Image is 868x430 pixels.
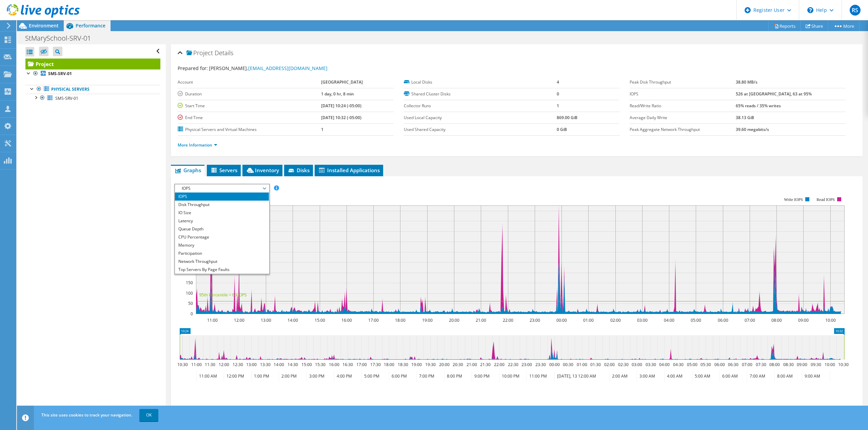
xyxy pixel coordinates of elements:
span: Servers [210,167,237,174]
text: 00:00 [549,362,560,367]
label: Peak Disk Throughput [630,79,736,86]
b: 38.13 GiB [736,115,754,120]
h1: StMarySchool-SRV-01 [22,35,101,42]
text: 13:00 [246,362,257,367]
span: SMS-SRV-01 [55,95,78,101]
a: Reports [768,21,801,31]
b: 526 at [GEOGRAPHIC_DATA], 63 at 95% [736,91,812,97]
text: 18:00 [384,362,394,367]
text: 05:00 [691,317,701,323]
text: 21:00 [476,317,486,323]
text: 10:00 [825,317,836,323]
li: Memory [175,241,269,249]
text: 08:00 [771,317,782,323]
text: 12:30 [233,362,243,367]
b: [GEOGRAPHIC_DATA] [321,79,363,85]
text: 100 [186,290,193,296]
text: 150 [186,280,193,286]
text: 01:30 [590,362,601,367]
text: 10:30 [177,362,188,367]
text: 15:00 [315,317,325,323]
text: 19:00 [422,317,433,323]
span: Environment [29,22,59,29]
text: 03:00 [637,317,648,323]
text: 06:00 [714,362,725,367]
label: Local Disks [404,79,557,86]
text: 02:00 [610,317,621,323]
label: Physical Servers and Virtual Machines [178,126,321,133]
text: 04:30 [673,362,684,367]
text: 20:30 [453,362,463,367]
text: 11:00 [191,362,202,367]
text: 03:00 [632,362,642,367]
label: Used Local Capacity [404,114,557,121]
label: Used Shared Capacity [404,126,557,133]
text: 17:30 [370,362,381,367]
a: SMS-SRV-01 [25,94,160,103]
a: More [828,21,860,31]
text: 01:00 [577,362,587,367]
span: IOPS [178,184,265,193]
text: 16:00 [341,317,352,323]
b: 65% reads / 35% writes [736,103,781,109]
text: 08:30 [783,362,794,367]
text: 06:00 [718,317,728,323]
label: Average Daily Write [630,114,736,121]
a: OK [139,409,158,421]
li: CPU Percentage [175,233,269,241]
text: 08:00 [769,362,780,367]
text: 02:30 [618,362,629,367]
text: 18:30 [398,362,408,367]
text: 12:00 [219,362,229,367]
span: Inventory [246,167,279,174]
span: Disks [288,167,310,174]
text: 12:00 [234,317,244,323]
span: Performance [76,22,105,29]
text: 23:00 [530,317,540,323]
text: 09:00 [798,317,809,323]
text: 09:00 [797,362,807,367]
text: 21:30 [480,362,491,367]
text: 01:00 [583,317,594,323]
text: 09:30 [811,362,821,367]
text: 17:00 [368,317,379,323]
label: End Time [178,114,321,121]
span: This site uses cookies to track your navigation. [41,412,132,418]
b: [DATE] 10:32 (-05:00) [321,115,361,120]
text: 15:30 [315,362,325,367]
li: IOPS [175,193,269,201]
li: Top Servers By Page Faults [175,266,269,274]
text: 20:00 [449,317,459,323]
text: 00:30 [563,362,573,367]
text: 18:00 [395,317,406,323]
text: 17:00 [356,362,367,367]
text: 11:00 [207,317,218,323]
text: 00:00 [556,317,567,323]
span: Details [215,49,233,57]
b: 1 [321,127,323,132]
text: 10:30 [838,362,849,367]
text: 13:30 [260,362,271,367]
b: 38.80 MB/s [736,79,757,85]
b: 4 [557,79,559,85]
text: 07:30 [756,362,766,367]
a: Project [25,59,160,69]
label: Collector Runs [404,103,557,109]
b: SMS-SRV-01 [48,71,72,76]
text: 04:00 [664,317,674,323]
text: 14:00 [288,317,298,323]
li: IO Size [175,209,269,217]
svg: \n [807,7,813,13]
text: 05:30 [701,362,711,367]
text: 23:30 [535,362,546,367]
text: 19:30 [425,362,436,367]
a: More Information [178,142,217,148]
b: 1 [557,103,559,109]
label: Read/Write Ratio [630,103,736,109]
text: 03:30 [646,362,656,367]
label: Account [178,79,321,86]
text: 04:00 [659,362,670,367]
text: 19:00 [411,362,422,367]
b: 0 [557,91,559,97]
label: Shared Cluster Disks [404,91,557,97]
